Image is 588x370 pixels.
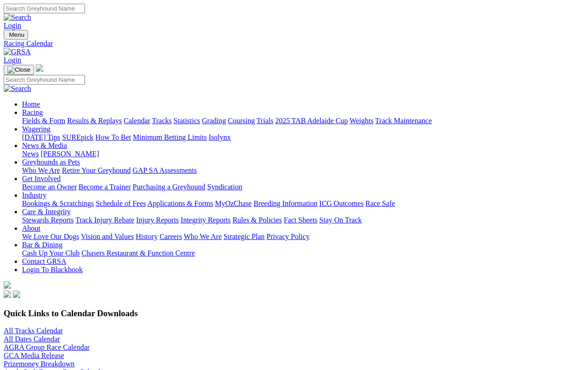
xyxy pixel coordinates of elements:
a: Race Safe [365,199,395,207]
a: Care & Integrity [22,208,71,216]
a: How To Bet [96,133,131,141]
a: Become a Trainer [79,183,131,191]
a: Stewards Reports [22,216,73,224]
a: Become an Owner [22,183,77,191]
a: All Dates Calendar [4,335,60,343]
a: Racing Calendar [4,40,584,48]
a: Results & Replays [67,117,122,125]
a: Track Maintenance [375,117,432,125]
a: Breeding Information [254,199,317,207]
a: Who We Are [22,166,60,174]
a: Schedule of Fees [96,199,146,207]
a: Industry [22,191,46,199]
a: [PERSON_NAME] [40,150,99,158]
a: Calendar [124,117,150,125]
a: Greyhounds as Pets [22,158,80,166]
a: Minimum Betting Limits [133,133,207,141]
div: Greyhounds as Pets [22,166,584,175]
a: Coursing [228,117,255,125]
div: About [22,233,584,241]
a: Privacy Policy [266,233,310,240]
a: Wagering [22,125,51,133]
a: Contact GRSA [22,257,66,265]
a: Stay On Track [319,216,362,224]
a: MyOzChase [215,199,252,207]
a: Injury Reports [136,216,179,224]
a: Tracks [152,117,172,125]
img: logo-grsa-white.png [36,64,43,72]
a: Bar & Dining [22,241,62,249]
a: [DATE] Tips [22,133,60,141]
div: Industry [22,199,584,208]
a: Integrity Reports [181,216,231,224]
a: News [22,150,39,158]
a: All Tracks Calendar [4,327,63,335]
a: GAP SA Assessments [133,166,197,174]
a: Racing [22,108,43,116]
a: News & Media [22,142,67,149]
a: GCA Media Release [4,352,64,359]
img: facebook.svg [4,290,11,298]
a: Weights [350,117,373,125]
img: twitter.svg [13,290,20,298]
img: Close [7,66,30,74]
span: Menu [9,31,24,38]
a: Login [4,56,21,64]
a: ICG Outcomes [319,199,363,207]
a: Login To Blackbook [22,266,83,273]
input: Search [4,75,85,85]
a: Vision and Values [81,233,134,240]
a: Purchasing a Greyhound [133,183,205,191]
a: Bookings & Scratchings [22,199,94,207]
a: Chasers Restaurant & Function Centre [81,249,195,257]
a: Home [22,100,40,108]
a: About [22,224,40,232]
a: Prizemoney Breakdown [4,360,74,368]
a: Rules & Policies [232,216,282,224]
a: History [136,233,158,240]
a: Strategic Plan [224,233,265,240]
button: Toggle navigation [4,65,34,75]
a: SUREpick [62,133,93,141]
img: Search [4,85,31,93]
a: Login [4,22,21,29]
a: Statistics [174,117,200,125]
img: Search [4,13,31,22]
a: Get Involved [22,175,61,182]
a: Syndication [207,183,242,191]
h3: Quick Links to Calendar Downloads [4,308,584,319]
img: logo-grsa-white.png [4,281,11,289]
a: Isolynx [209,133,231,141]
div: Care & Integrity [22,216,584,224]
a: Retire Your Greyhound [62,166,131,174]
a: AGRA Group Race Calendar [4,343,90,351]
a: Applications & Forms [147,199,213,207]
img: GRSA [4,48,31,56]
a: Careers [159,233,182,240]
div: News & Media [22,150,584,158]
input: Search [4,4,85,13]
a: Trials [256,117,273,125]
button: Toggle navigation [4,30,28,40]
a: Who We Are [184,233,222,240]
div: Get Involved [22,183,584,191]
a: Track Injury Rebate [75,216,134,224]
a: Cash Up Your Club [22,249,79,257]
div: Wagering [22,133,584,142]
div: Racing [22,117,584,125]
a: Fact Sheets [284,216,317,224]
a: 2025 TAB Adelaide Cup [275,117,348,125]
a: Grading [202,117,226,125]
a: We Love Our Dogs [22,233,79,240]
div: Bar & Dining [22,249,584,257]
a: Fields & Form [22,117,65,125]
